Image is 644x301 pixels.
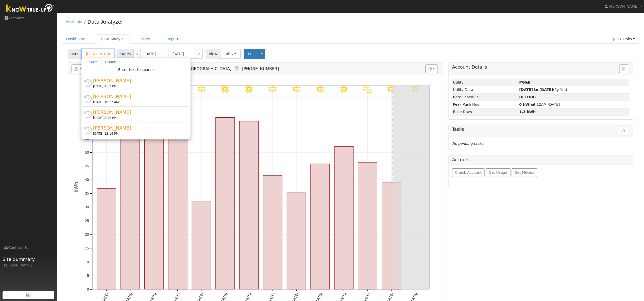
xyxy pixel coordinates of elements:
[85,137,89,141] text: 55
[245,86,252,93] i: 8/11 - Clear
[452,101,518,108] td: Peak Push Hour
[240,121,259,290] rect: onclick=""
[489,170,507,175] span: Get Usage
[3,263,54,268] div: [PERSON_NAME]
[81,49,114,59] input: Select a User
[248,52,255,56] span: Pull
[519,88,553,92] strong: [DATE] to [DATE]
[340,86,347,93] i: 8/15 - Clear
[518,101,630,108] td: at 12AM [DATE]
[85,233,89,237] text: 20
[84,111,92,118] i: History
[168,123,187,289] rect: onclick=""
[608,34,639,44] a: Quick Links
[317,86,324,93] i: 8/14 - Clear
[84,95,92,103] i: History
[144,109,163,289] rect: onclick=""
[93,84,183,89] div: [DATE] 2:53 PM
[85,260,89,264] text: 10
[93,77,183,84] div: [PERSON_NAME]
[87,274,89,278] text: 5
[311,164,330,290] rect: onclick=""
[85,164,89,168] text: 45
[84,126,92,134] i: History
[512,168,537,177] button: Get Meters
[85,192,89,196] text: 35
[242,66,279,71] span: [PHONE_NUMBER]
[93,100,183,104] div: [DATE] 10:22 AM
[519,102,532,106] strong: 0 kWh
[452,86,518,93] td: Utility Data
[93,124,183,131] div: [PERSON_NAME]
[192,201,211,289] rect: onclick=""
[121,104,140,290] rect: onclick=""
[293,86,300,93] i: 8/13 - MostlyClear
[93,131,183,136] div: [DATE] 12:14 PM
[85,150,89,154] text: 50
[619,65,628,73] button: Issue History
[382,183,401,289] rect: onclick=""
[198,86,205,93] i: 8/09 - Clear
[519,95,536,99] strong: V
[452,157,470,162] h5: Account
[74,182,79,193] text: kWh
[452,127,630,132] h5: Tasks
[452,141,483,146] i: No pending tasks
[97,34,130,44] a: Data Analyzer
[452,65,630,70] h5: Account Details
[388,86,395,93] i: 8/17 - MostlyClear
[66,20,82,24] a: Accounts
[101,59,120,65] a: History
[263,176,282,289] rect: onclick=""
[88,19,123,25] a: Data Analyzer
[93,116,183,120] div: [DATE] 8:12 PM
[85,246,89,250] text: 15
[486,168,511,177] button: Get Usage
[3,256,54,263] span: Site Summary
[334,147,353,289] rect: onclick=""
[85,205,89,209] text: 30
[363,86,372,93] i: 8/16 - PartlyCloudy
[206,49,220,59] span: View
[220,49,241,59] button: Utility
[83,59,101,65] a: Results
[609,4,639,8] span: [PERSON_NAME]
[118,68,154,72] span: Enter text to search
[85,178,89,182] text: 40
[287,193,306,289] rect: onclick=""
[619,127,628,135] button: Refresh
[163,34,184,44] a: Reports
[452,168,485,177] button: Check Account
[196,49,203,59] a: >
[133,49,141,59] a: <
[358,163,377,289] rect: onclick=""
[62,34,90,44] a: Dashboard
[93,93,183,100] div: [PERSON_NAME]
[4,3,57,14] img: Know True-Up
[234,66,240,71] a: Map
[87,287,89,291] text: 0
[85,219,89,223] text: 25
[519,88,567,92] span: (2y 1m)
[84,79,92,87] i: History
[519,80,531,84] strong: ID: 17150458, authorized: 08/07/25
[68,49,82,59] span: User
[93,109,183,116] div: [PERSON_NAME]
[269,86,276,93] i: 8/12 - Clear
[455,170,482,175] span: Check Account
[117,49,134,59] span: Dates
[26,293,30,297] img: retrieve
[222,86,229,93] i: 8/10 - Clear
[244,49,259,59] button: Pull
[515,170,534,175] span: Get Meters
[452,93,518,101] td: Rate Schedule
[216,118,235,289] rect: onclick=""
[519,110,536,114] strong: 1.3 kWh
[452,108,518,116] td: Base Draw
[452,79,518,86] td: Utility
[97,189,116,290] rect: onclick=""
[138,34,155,44] a: Users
